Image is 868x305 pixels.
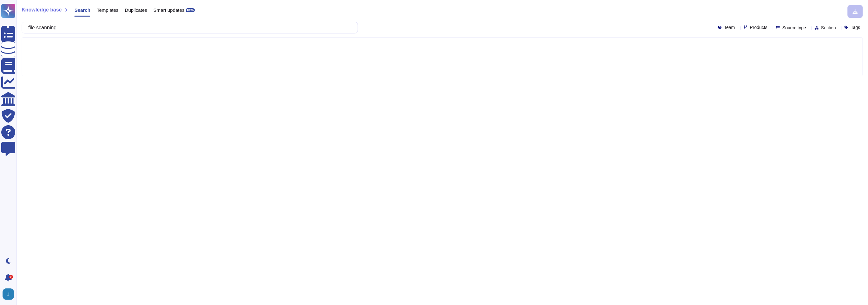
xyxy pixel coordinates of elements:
[154,8,185,12] span: Smart updates
[750,25,768,30] span: Products
[186,8,195,12] div: BETA
[9,275,13,279] div: 9+
[782,25,806,30] span: Source type
[125,8,147,12] span: Duplicates
[724,25,735,30] span: Team
[25,22,351,33] input: Search a question or template...
[74,8,90,12] span: Search
[1,287,18,301] button: user
[3,288,14,300] img: user
[851,25,860,30] span: Tags
[22,7,62,12] span: Knowledge base
[97,8,118,12] span: Templates
[821,25,836,30] span: Section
